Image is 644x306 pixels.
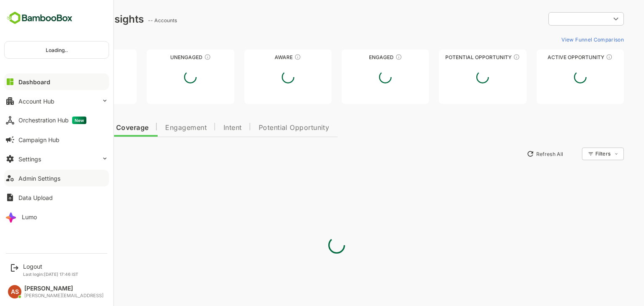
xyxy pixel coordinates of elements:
span: Engagement [136,124,177,131]
div: Orchestration Hub [18,117,86,124]
span: New [72,117,86,124]
button: Data Upload [4,189,109,206]
div: Dashboard [18,78,50,86]
div: Aware [215,54,302,60]
div: [PERSON_NAME][EMAIL_ADDRESS] [24,293,104,298]
div: Filters [565,146,595,161]
div: AS [8,285,21,298]
div: Engaged [312,54,400,60]
div: These accounts have not shown enough engagement and need nurturing [175,54,182,60]
button: Account Hub [4,93,109,109]
span: Data Quality and Coverage [29,124,119,131]
div: Active Opportunity [507,54,595,60]
div: Admin Settings [18,175,60,182]
span: Intent [194,124,213,131]
img: BambooboxFullLogoMark.5f36c76dfaba33ec1ec1367b70bb1252.svg [4,10,75,26]
div: Unengaged [117,54,205,60]
button: Lumo [4,208,109,225]
div: Lumo [22,213,37,220]
button: Campaign Hub [4,131,109,148]
div: These accounts have just entered the buying cycle and need further nurturing [265,54,272,60]
button: Refresh All [493,147,538,161]
p: Last login: [DATE] 17:46 IST [23,272,78,277]
div: Account Hub [18,98,55,105]
div: Potential Opportunity [410,54,497,60]
button: View Funnel Comparison [529,33,595,46]
button: New Insights [20,146,81,161]
div: These accounts have not been engaged with for a defined time period [77,54,84,60]
div: These accounts are warm, further nurturing would qualify them to MQAs [366,54,373,60]
button: Dashboard [4,73,109,90]
button: Orchestration HubNew [4,112,109,129]
div: These accounts are MQAs and can be passed on to Inside Sales [484,54,491,60]
div: Logout [23,263,78,270]
div: These accounts have open opportunities which might be at any of the Sales Stages [576,54,583,60]
div: Unreached [20,54,107,60]
div: Data Upload [18,194,53,201]
div: [PERSON_NAME] [24,285,104,292]
button: Admin Settings [4,170,109,187]
div: Dashboard Insights [20,13,114,25]
div: Loading.. [5,41,109,58]
div: Campaign Hub [18,136,60,143]
div: ​ [519,11,595,26]
ag: -- Accounts [119,17,150,23]
div: Filters [566,150,581,157]
div: Settings [18,156,41,163]
button: Settings [4,150,109,167]
span: Potential Opportunity [229,124,300,131]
